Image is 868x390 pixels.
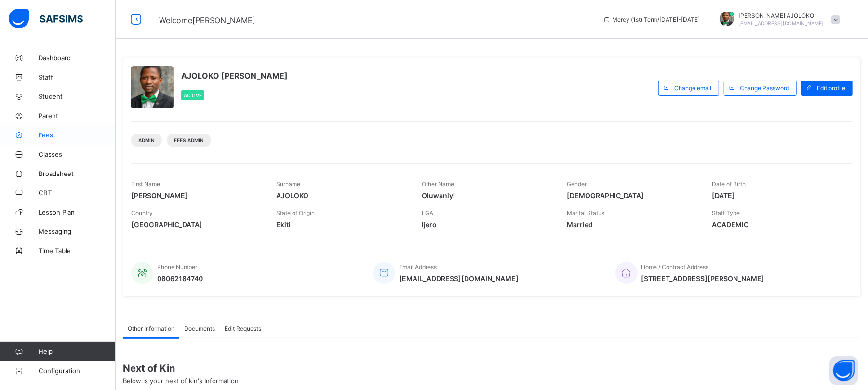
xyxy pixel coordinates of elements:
span: Edit profile [817,84,845,92]
span: [DEMOGRAPHIC_DATA] [567,191,697,200]
span: First Name [131,180,160,188]
span: Next of Kin [123,363,861,374]
span: [STREET_ADDRESS][PERSON_NAME] [641,274,765,282]
span: Dashboard [39,54,116,62]
span: Ekiti [276,220,407,229]
div: DavidAJOLOKO [710,12,845,27]
span: Gender [567,180,587,188]
img: safsims [9,9,83,29]
span: Marital Status [567,209,604,216]
span: Oluwaniyi [422,191,552,200]
span: [EMAIL_ADDRESS][DOMAIN_NAME] [399,274,519,282]
span: AJOLOKO [PERSON_NAME] [181,71,288,81]
button: Open asap [829,356,858,385]
span: Change email [674,84,711,92]
span: Home / Contract Address [641,263,709,270]
span: [DATE] [712,191,843,200]
span: Other Information [128,325,174,332]
span: Country [131,209,153,216]
span: Messaging [39,228,116,235]
span: Change Password [740,84,789,92]
span: Lesson Plan [39,208,116,216]
span: Other Name [422,180,454,188]
span: [PERSON_NAME] [131,191,262,200]
span: Broadsheet [39,170,116,177]
span: CBT [39,189,116,197]
span: 08062184740 [157,274,203,282]
span: Phone Number [157,263,197,270]
span: State of Origin [276,209,315,216]
span: Date of Birth [712,180,746,188]
span: Configuration [39,367,115,375]
span: Email Address [399,263,437,270]
span: LGA [422,209,433,216]
span: Fees [39,131,116,139]
span: Edit Requests [225,325,261,332]
span: Admin [138,137,155,143]
span: session/term information [603,16,700,23]
span: [PERSON_NAME] AJOLOKO [739,12,824,19]
span: Married [567,220,697,229]
span: Help [39,348,115,355]
span: Parent [39,112,116,120]
span: Below is your next of kin's Information [123,377,239,385]
span: Documents [184,325,215,332]
span: AJOLOKO [276,191,407,200]
span: Fees Admin [174,137,204,143]
span: Ijero [422,220,552,229]
span: Student [39,93,116,100]
span: Time Table [39,247,116,255]
span: Staff [39,73,116,81]
span: ACADEMIC [712,220,843,229]
span: Staff Type [712,209,740,216]
span: Welcome [PERSON_NAME] [159,15,255,25]
span: Active [184,93,202,98]
span: [GEOGRAPHIC_DATA] [131,220,262,229]
span: [EMAIL_ADDRESS][DOMAIN_NAME] [739,20,824,26]
span: Surname [276,180,300,188]
span: Classes [39,150,116,158]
